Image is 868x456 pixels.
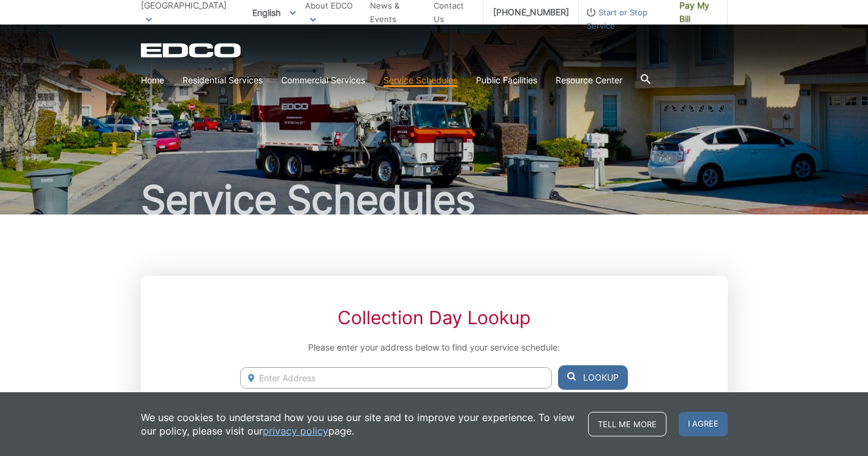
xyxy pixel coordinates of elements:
a: Public Facilities [476,74,537,87]
a: Residential Services [183,74,263,87]
a: Home [141,74,164,87]
span: I agree [679,412,728,436]
a: Service Schedules [383,74,458,87]
a: Commercial Services [281,74,365,87]
h1: Service Schedules [141,180,728,219]
a: Resource Center [556,74,622,87]
p: Please enter your address below to find your service schedule: [240,341,627,354]
span: English [243,2,305,23]
button: Lookup [558,365,628,390]
input: Enter Address [240,367,551,389]
h2: Collection Day Lookup [240,306,627,329]
a: Tell me more [588,412,666,436]
p: We use cookies to understand how you use our site and to improve your experience. To view our pol... [141,411,576,438]
a: EDCD logo. Return to the homepage. [141,43,243,58]
a: privacy policy [263,424,328,438]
